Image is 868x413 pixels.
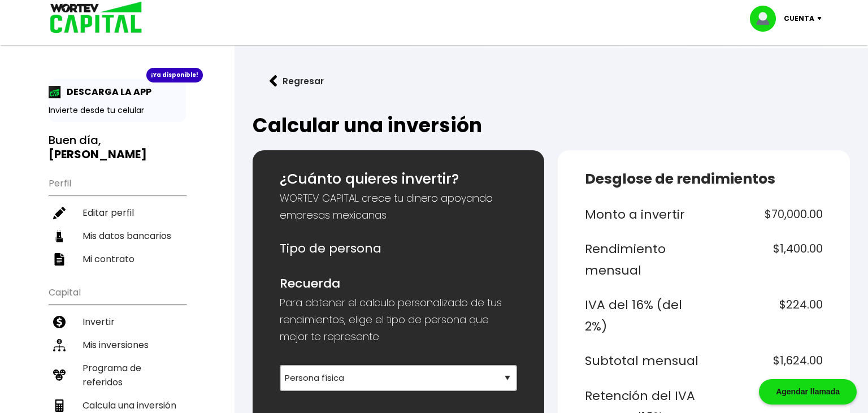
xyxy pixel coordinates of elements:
img: contrato-icon.f2db500c.svg [53,253,66,266]
img: profile-image [750,6,784,32]
h6: Rendimiento mensual [585,238,699,281]
button: Regresar [253,66,341,96]
img: invertir-icon.b3b967d7.svg [53,316,66,328]
div: Agendar llamada [759,379,857,405]
h6: Recuerda [280,273,518,294]
h6: Monto a invertir [585,204,699,225]
h3: Buen día, [49,133,186,162]
p: Invierte desde tu celular [49,105,186,116]
p: Para obtener el calculo personalizado de tus rendimientos, elige el tipo de persona que mejor te ... [280,294,518,345]
p: WORTEV CAPITAL crece tu dinero apoyando empresas mexicanas [280,190,518,224]
a: Editar perfil [49,201,186,224]
img: app-icon [49,86,61,98]
a: Programa de referidos [49,357,186,394]
img: calculadora-icon.17d418c4.svg [53,399,66,412]
img: inversiones-icon.6695dc30.svg [53,339,66,351]
h6: Subtotal mensual [585,350,699,372]
img: editar-icon.952d3147.svg [53,207,66,219]
h5: Desglose de rendimientos [585,168,823,190]
h6: IVA del 16% (del 2%) [585,294,699,337]
img: icon-down [814,17,830,20]
h6: $224.00 [709,294,823,337]
img: flecha izquierda [270,75,277,87]
h6: Tipo de persona [280,238,518,259]
img: recomiendanos-icon.9b8e9327.svg [53,369,66,381]
h6: $1,400.00 [709,238,823,281]
h6: $1,624.00 [709,350,823,372]
b: [PERSON_NAME] [49,146,147,162]
div: ¡Ya disponible! [146,68,203,82]
a: Mis datos bancarios [49,224,186,247]
h6: $70,000.00 [709,204,823,225]
img: datos-icon.10cf9172.svg [53,230,66,242]
a: Mi contrato [49,247,186,271]
p: Cuenta [784,10,814,27]
a: Mis inversiones [49,333,186,357]
p: DESCARGA LA APP [61,85,151,99]
h5: ¿Cuánto quieres invertir? [280,168,518,190]
a: flecha izquierdaRegresar [253,66,850,96]
ul: Perfil [49,171,186,271]
h2: Calcular una inversión [253,114,850,137]
a: Invertir [49,310,186,333]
